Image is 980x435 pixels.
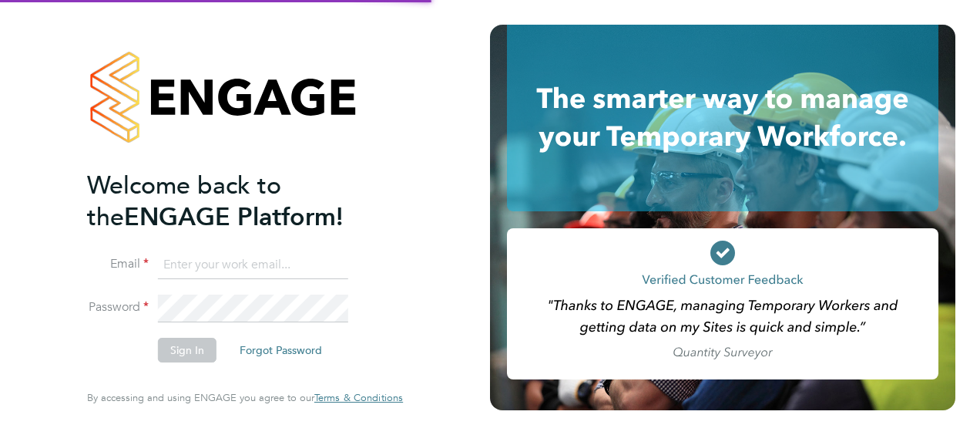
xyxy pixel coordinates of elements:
span: Terms & Conditions [314,391,403,404]
h2: ENGAGE Platform! [87,170,388,233]
a: Terms & Conditions [314,392,403,404]
input: Enter your work email... [158,251,348,279]
span: By accessing and using ENGAGE you agree to our [87,391,403,404]
span: Welcome back to the [87,170,281,232]
label: Password [87,299,149,315]
button: Sign In [158,338,216,362]
label: Email [87,256,149,272]
button: Forgot Password [227,338,334,362]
